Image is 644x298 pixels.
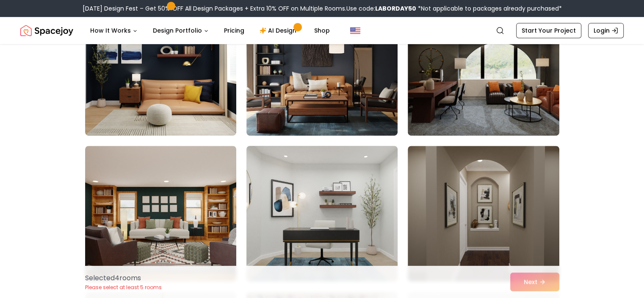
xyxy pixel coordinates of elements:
img: Room room-12 [408,146,559,281]
a: Pricing [217,22,251,39]
img: Spacejoy Logo [20,22,73,39]
nav: Main [83,22,337,39]
span: Use code: [346,4,416,13]
img: Room room-11 [243,142,401,285]
b: LABORDAY50 [375,4,416,13]
a: AI Design [253,22,306,39]
button: Design Portfolio [146,22,216,39]
p: Selected 4 room s [85,273,162,283]
a: Login [588,23,624,38]
a: Start Your Project [516,23,581,38]
a: Spacejoy [20,22,73,39]
div: [DATE] Design Fest – Get 50% OFF All Design Packages + Extra 10% OFF on Multiple Rooms. [83,4,562,13]
img: United States [350,25,360,36]
p: Please select at least 5 rooms [85,284,162,291]
button: How It Works [83,22,144,39]
a: Shop [307,22,337,39]
span: *Not applicable to packages already purchased* [416,4,562,13]
nav: Global [20,17,624,44]
img: Room room-10 [85,146,236,281]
